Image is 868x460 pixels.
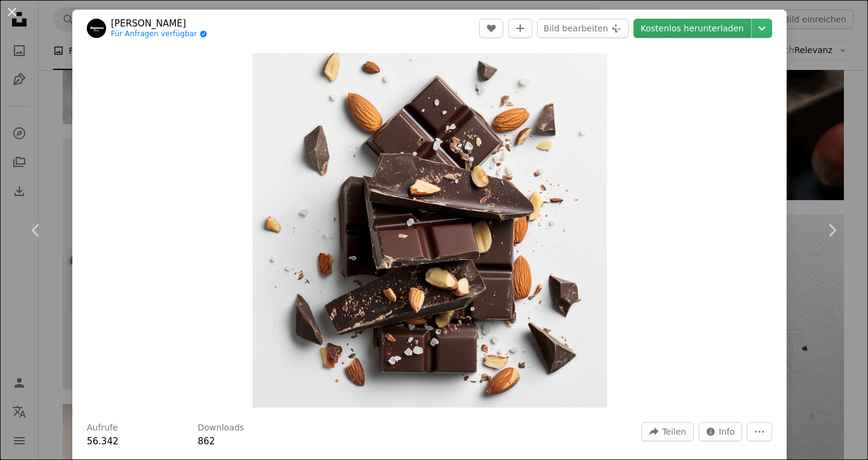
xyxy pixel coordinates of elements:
span: Info [719,423,735,441]
a: Für Anfragen verfügbar [111,30,207,39]
a: Kostenlos herunterladen [634,19,751,38]
span: 862 [198,436,215,447]
button: Zu Kollektion hinzufügen [508,19,532,38]
h3: Downloads [198,422,244,434]
a: [PERSON_NAME] [111,17,207,30]
button: Downloadgröße auswählen [752,19,772,38]
span: 56.342 [87,436,119,447]
a: Weiter [796,172,868,288]
img: Ein Haufen Schokolade mit Nüssen darauf [253,53,607,408]
button: Gefällt mir [479,19,503,38]
h3: Aufrufe [87,422,118,434]
button: Dieses Bild teilen [641,422,693,441]
button: Dieses Bild heranzoomen [253,53,607,408]
button: Statistiken zu diesem Bild [699,422,743,441]
img: Zum Profil von D. Stoyanova [87,19,106,38]
button: Bild bearbeiten [537,19,629,38]
button: Weitere Aktionen [747,422,772,441]
span: Teilen [662,423,686,441]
